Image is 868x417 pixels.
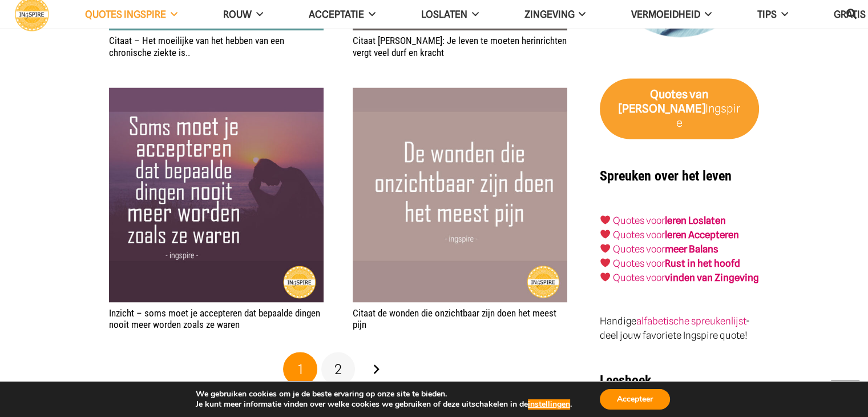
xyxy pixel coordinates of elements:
[421,9,467,20] span: Loslaten
[665,215,726,226] a: leren Loslaten
[665,243,718,255] strong: meer Balans
[109,35,284,58] a: Citaat – Het moeilijke van het hebben van een chronische ziekte is..
[636,315,746,327] a: alfabetische spreukenlijst
[109,307,320,330] a: Inzicht – soms moet je accepteren dat bepaalde dingen nooit meer worden zoals ze waren
[353,89,567,100] a: Citaat de wonden die onzichtbaar zijn doen het meest pijn
[196,389,572,399] p: We gebruiken cookies om je de beste ervaring op onze site te bieden.
[309,9,364,20] span: Acceptatie
[600,78,759,139] a: Quotes van [PERSON_NAME]Ingspire
[600,243,610,253] img: ❤
[831,380,859,408] a: Terug naar top
[528,399,570,410] button: instellingen
[321,352,356,386] a: Pagina 2
[353,307,556,330] a: Citaat de wonden die onzichtbaar zijn doen het meest pijn
[619,87,709,115] strong: van [PERSON_NAME]
[283,352,317,386] span: Pagina 1
[613,243,718,255] a: Quotes voormeer Balans
[757,9,777,20] span: TIPS
[613,272,759,283] a: Quotes voorvinden van Zingeving
[613,229,665,240] a: Quotes voor
[109,87,324,302] img: Quote over Acceptatie: Soms moet je accepteren dat bepaalde dingen nooit meer worden zoals ze war...
[600,229,610,239] img: ❤
[613,215,665,226] a: Quotes voor
[600,314,759,343] p: Handige - deel jouw favoriete Ingspire quote!
[834,9,866,20] span: GRATIS
[600,215,610,224] img: ❤
[353,35,567,58] a: Citaat [PERSON_NAME]: Je leven te moeten herinrichten vergt veel durf en kracht
[109,89,324,100] a: Inzicht – soms moet je accepteren dat bepaalde dingen nooit meer worden zoals ze waren
[334,360,342,377] span: 2
[353,87,567,302] img: Quote - de wonden die onzichtbaar zijn doen het meest pijn - citaat van ingspire
[600,168,732,184] strong: Spreuken over het leven
[600,389,670,410] button: Accepteer
[298,360,303,377] span: 1
[665,272,759,283] strong: vinden van Zingeving
[840,1,863,28] a: Zoeken
[650,87,688,101] strong: Quotes
[600,272,610,282] img: ❤
[223,9,252,20] span: ROUW
[524,9,574,20] span: Zingeving
[600,258,610,267] img: ❤
[665,258,740,269] strong: Rust in het hoofd
[85,9,166,20] span: QUOTES INGSPIRE
[600,372,651,388] strong: Leeshoek
[665,229,739,240] a: leren Accepteren
[631,9,700,20] span: VERMOEIDHEID
[196,399,572,410] p: Je kunt meer informatie vinden over welke cookies we gebruiken of deze uitschakelen in de .
[613,258,740,269] a: Quotes voorRust in het hoofd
